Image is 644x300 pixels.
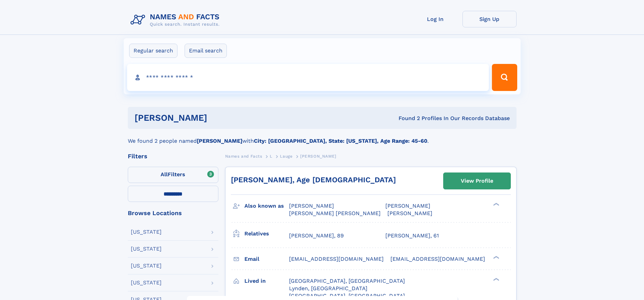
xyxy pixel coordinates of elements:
[185,44,227,58] label: Email search
[289,210,381,216] span: [PERSON_NAME] [PERSON_NAME]
[444,173,510,189] a: View Profile
[408,11,462,27] a: Log In
[289,293,405,299] span: [GEOGRAPHIC_DATA], [GEOGRAPHIC_DATA]
[128,153,218,159] div: Filters
[289,256,384,262] span: [EMAIL_ADDRESS][DOMAIN_NAME]
[131,246,162,252] div: [US_STATE]
[131,263,162,269] div: [US_STATE]
[161,171,168,178] span: All
[270,152,272,160] a: L
[390,256,485,262] span: [EMAIL_ADDRESS][DOMAIN_NAME]
[244,200,289,212] h3: Also known as
[289,203,334,209] span: [PERSON_NAME]
[289,278,405,284] span: [GEOGRAPHIC_DATA], [GEOGRAPHIC_DATA]
[127,64,489,91] input: search input
[289,232,344,239] a: [PERSON_NAME], 89
[244,253,289,265] h3: Email
[244,228,289,239] h3: Relatives
[131,229,162,235] div: [US_STATE]
[385,232,439,239] a: [PERSON_NAME], 61
[129,44,177,58] label: Regular search
[289,285,367,292] span: Lynden, [GEOGRAPHIC_DATA]
[303,115,510,122] div: Found 2 Profiles In Our Records Database
[492,255,500,259] div: ❯
[300,154,336,159] span: [PERSON_NAME]
[131,280,162,285] div: [US_STATE]
[128,167,218,183] label: Filters
[387,210,432,216] span: [PERSON_NAME]
[462,11,517,27] a: Sign Up
[225,152,262,160] a: Names and Facts
[197,138,242,144] b: [PERSON_NAME]
[385,203,430,209] span: [PERSON_NAME]
[280,154,292,159] span: Lauge
[492,202,500,207] div: ❯
[270,154,272,159] span: L
[244,275,289,287] h3: Lived in
[280,152,292,160] a: Lauge
[128,129,517,145] div: We found 2 people named with .
[492,277,500,281] div: ❯
[128,11,225,29] img: Logo Names and Facts
[492,64,517,91] button: Search Button
[135,114,303,122] h1: [PERSON_NAME]
[461,173,493,189] div: View Profile
[231,176,396,184] a: [PERSON_NAME], Age [DEMOGRAPHIC_DATA]
[128,210,218,216] div: Browse Locations
[254,138,427,144] b: City: [GEOGRAPHIC_DATA], State: [US_STATE], Age Range: 45-60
